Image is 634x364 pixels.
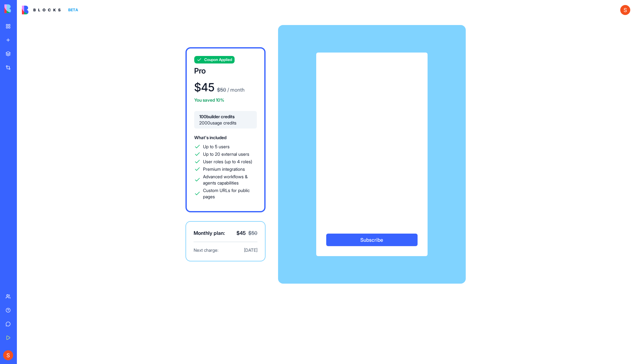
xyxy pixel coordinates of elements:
span: [DATE] [244,247,257,253]
span: Up to 5 users [203,144,230,150]
img: logo [22,6,61,14]
img: ACg8ocITB9F-s8wEw-zm5GPn6ioG2VHO-LRQmQ6l-__lNJtjUGwDKg=s96-c [620,5,630,15]
iframe: Secure payment input frame [325,61,419,225]
span: Premium integrations [203,166,245,172]
p: $ 50 [248,229,257,237]
span: 2000 usage credits [199,120,252,126]
span: Up to 20 external users [203,151,249,157]
button: Subscribe [326,234,418,246]
h1: $ 45 [194,81,215,94]
img: ACg8ocITB9F-s8wEw-zm5GPn6ioG2VHO-LRQmQ6l-__lNJtjUGwDKg=s96-c [3,350,13,360]
div: BETA [66,6,81,14]
span: Advanced workflows & agents capabilities [203,174,257,186]
img: logo [4,4,43,13]
span: What's included [194,135,226,140]
span: Next charge: [194,247,218,253]
span: 100 builder credits [199,114,252,120]
span: You saved 10% [194,97,224,103]
a: BETA [22,6,81,14]
span: User roles (up to 4 roles) [203,159,252,165]
span: Monthly plan: [194,229,225,237]
h3: Pro [194,66,257,76]
span: Custom URLs for public pages [203,187,257,200]
span: $ 45 [236,229,246,237]
span: Coupon Applied [204,57,232,62]
p: $ 50 [217,86,226,94]
p: / month [226,86,245,94]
